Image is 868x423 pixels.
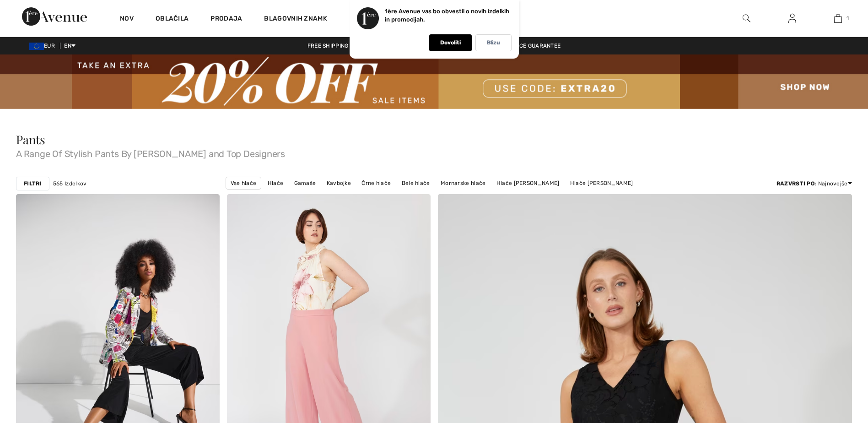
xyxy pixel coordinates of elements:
font: EN [64,43,71,49]
span: EUR [29,43,59,49]
a: Sign In [781,13,803,24]
p: Dovoliti [440,39,461,46]
a: Vse hlače [226,177,262,190]
span: 1 [846,14,849,22]
a: Hlače [PERSON_NAME] [566,177,638,189]
a: Oblačila [156,15,189,24]
img: Avenija 1ère [22,7,87,26]
a: Hlače [263,177,288,189]
strong: Razvrsti po [776,180,815,187]
a: Blagovnih znamk [264,15,327,24]
a: Bele hlače [397,177,435,189]
span: 565 Izdelkov [53,179,87,188]
a: Kavbojke [322,177,356,189]
a: Lowest Price Guarantee [480,43,568,49]
img: Moja torba [834,13,842,24]
strong: Filtri [24,179,42,188]
a: Prodaja [210,15,242,24]
a: Hlače [PERSON_NAME] [492,177,564,189]
a: Črne hlače [357,177,395,189]
font: : Najnovejše [776,180,848,187]
span: Pants [16,131,45,147]
img: Euro [29,43,44,50]
a: Mornarske hlače [436,177,491,189]
span: A Range Of Stylish Pants By [PERSON_NAME] and Top Designers [16,146,852,158]
a: Gamaše [290,177,321,189]
img: Moji podatki [788,13,796,24]
p: 1ère Avenue vas bo obvestil o novih izdelkih in promocijah. [385,8,509,23]
p: Blizu [487,39,500,46]
img: Iskanje po spletni strani [743,13,750,24]
a: Nov [120,15,134,24]
a: Free shipping on orders over €130 [300,43,420,49]
a: 1 [815,13,860,24]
